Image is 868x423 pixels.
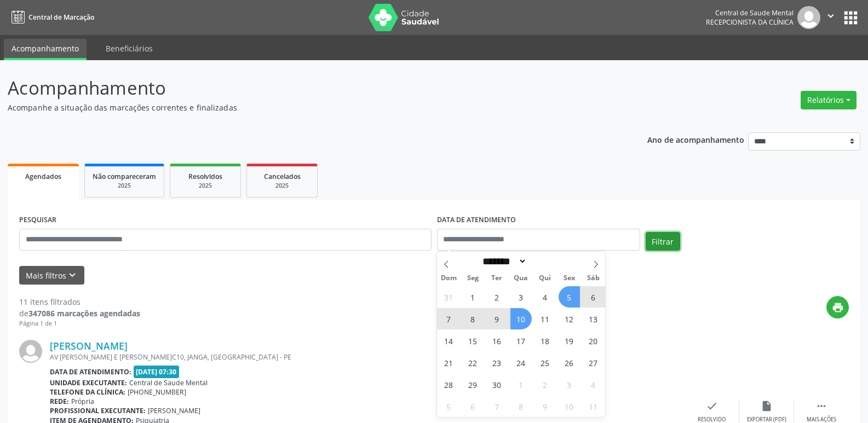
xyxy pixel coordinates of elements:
[486,396,508,417] span: Outubro 7, 2025
[188,172,222,181] span: Resolvidos
[93,172,156,181] span: Não compareceram
[28,308,140,318] strong: 347086 marcações agendadas
[510,396,532,417] span: Outubro 8, 2025
[533,275,557,282] span: Qui
[486,374,508,395] span: Setembro 30, 2025
[438,396,459,417] span: Outubro 5, 2025
[486,308,508,329] span: Setembro 9, 2025
[647,132,744,146] p: Ano de acompanhamento
[50,378,127,387] b: Unidade executante:
[129,378,208,387] span: Central de Saude Mental
[8,102,605,113] p: Acompanhe a situação das marcações correntes e finalizadas
[826,296,849,318] button: print
[479,256,527,267] select: Month
[510,286,532,308] span: Setembro 3, 2025
[510,352,532,373] span: Setembro 24, 2025
[534,286,556,308] span: Setembro 4, 2025
[559,308,580,329] span: Setembro 12, 2025
[559,396,580,417] span: Outubro 10, 2025
[19,340,42,363] img: img
[437,212,516,229] label: DATA DE ATENDIMENTO
[462,330,484,351] span: Setembro 15, 2025
[583,330,604,351] span: Setembro 20, 2025
[510,330,532,351] span: Setembro 17, 2025
[438,352,459,373] span: Setembro 21, 2025
[527,256,563,267] input: Year
[19,212,56,229] label: PESQUISAR
[462,352,484,373] span: Setembro 22, 2025
[438,330,459,351] span: Setembro 14, 2025
[534,308,556,329] span: Setembro 11, 2025
[706,18,794,27] span: Recepcionista da clínica
[583,374,604,395] span: Outubro 4, 2025
[19,266,84,285] button: Mais filtroskeyboard_arrow_down
[461,275,485,282] span: Seg
[510,374,532,395] span: Outubro 1, 2025
[71,397,94,406] span: Própria
[559,374,580,395] span: Outubro 3, 2025
[510,308,532,329] span: Setembro 10, 2025
[583,396,604,417] span: Outubro 11, 2025
[557,275,581,282] span: Sex
[486,330,508,351] span: Setembro 16, 2025
[28,13,94,22] span: Central de Marcação
[19,319,140,328] div: Página 1 de 1
[761,400,773,412] i: insert_drive_file
[50,352,685,362] div: AV [PERSON_NAME] E [PERSON_NAME]C10, JANGA, [GEOGRAPHIC_DATA] - PE
[825,10,837,22] i: 
[50,367,131,376] b: Data de atendimento:
[25,172,61,181] span: Agendados
[19,308,140,319] div: de
[583,308,604,329] span: Setembro 13, 2025
[50,340,128,352] a: [PERSON_NAME]
[583,286,604,308] span: Setembro 6, 2025
[98,39,160,58] a: Beneficiários
[8,8,94,26] a: Central de Marcação
[646,232,680,251] button: Filtrar
[462,286,484,308] span: Setembro 1, 2025
[485,275,509,282] span: Ter
[559,330,580,351] span: Setembro 19, 2025
[8,74,605,102] p: Acompanhamento
[534,396,556,417] span: Outubro 9, 2025
[50,387,125,397] b: Telefone da clínica:
[19,296,140,308] div: 11 itens filtrados
[462,396,484,417] span: Outubro 6, 2025
[509,275,533,282] span: Qua
[559,352,580,373] span: Setembro 26, 2025
[462,308,484,329] span: Setembro 8, 2025
[438,308,459,329] span: Setembro 7, 2025
[486,352,508,373] span: Setembro 23, 2025
[255,182,309,190] div: 2025
[66,269,78,281] i: keyboard_arrow_down
[50,406,146,415] b: Profissional executante:
[4,39,87,60] a: Acompanhamento
[583,352,604,373] span: Setembro 27, 2025
[486,286,508,308] span: Setembro 2, 2025
[581,275,605,282] span: Sáb
[438,374,459,395] span: Setembro 28, 2025
[706,400,718,412] i: check
[534,330,556,351] span: Setembro 18, 2025
[148,406,200,415] span: [PERSON_NAME]
[559,286,580,308] span: Setembro 5, 2025
[534,374,556,395] span: Outubro 2, 2025
[706,8,794,18] div: Central de Saude Mental
[178,182,233,190] div: 2025
[438,286,459,308] span: Agosto 31, 2025
[264,172,301,181] span: Cancelados
[50,397,69,406] b: Rede:
[801,91,856,109] button: Relatórios
[815,400,827,412] i: 
[437,275,461,282] span: Dom
[93,182,156,190] div: 2025
[797,6,820,29] img: img
[462,374,484,395] span: Setembro 29, 2025
[832,302,844,314] i: print
[841,8,860,27] button: apps
[534,352,556,373] span: Setembro 25, 2025
[820,6,841,29] button: 
[134,366,180,378] span: [DATE] 07:30
[128,387,186,397] span: [PHONE_NUMBER]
